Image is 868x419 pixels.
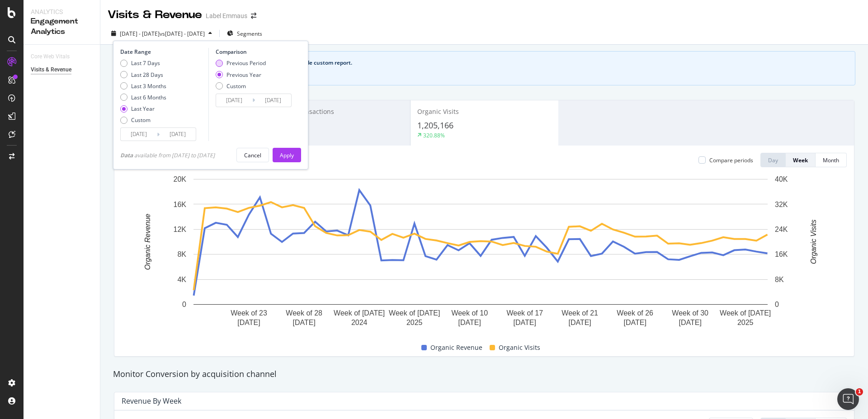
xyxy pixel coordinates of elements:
[816,153,847,167] button: Month
[273,148,301,162] button: Apply
[216,59,266,67] div: Previous Period
[131,105,155,113] div: Last Year
[216,48,294,56] div: Comparison
[499,342,540,353] span: Organic Visits
[237,30,262,38] span: Segments
[131,116,151,124] div: Custom
[786,153,816,167] button: Week
[351,319,368,326] text: 2024
[174,226,187,233] text: 12K
[568,319,591,326] text: [DATE]
[514,319,536,326] text: [DATE]
[406,319,423,326] text: 2025
[108,26,216,41] button: [DATE] - [DATE]vs[DATE] - [DATE]
[793,156,808,164] div: Week
[120,71,166,79] div: Last 28 Days
[709,156,753,164] div: Compare periods
[810,220,817,264] text: Organic Visits
[113,51,855,85] div: info banner
[120,105,166,113] div: Last Year
[177,276,186,283] text: 4K
[292,319,315,326] text: [DATE]
[775,301,779,308] text: 0
[108,368,860,380] div: Monitor Conversion by acquisition channel
[417,107,459,116] span: Organic Visits
[122,174,839,331] svg: A chart.
[160,30,205,38] span: vs [DATE] - [DATE]
[31,7,93,16] div: Analytics
[160,128,196,141] input: End Date
[244,151,261,159] div: Cancel
[182,301,186,308] text: 0
[430,342,482,353] span: Organic Revenue
[837,388,859,410] iframe: Intercom live chat
[216,94,252,107] input: Start Date
[177,251,186,259] text: 8K
[775,276,784,283] text: 8K
[775,226,788,233] text: 24K
[226,59,266,67] div: Previous Period
[133,59,844,67] div: See your organic search performance KPIs and metrics in a pre-made custom report.
[120,48,206,56] div: Date Range
[672,309,708,317] text: Week of 30
[236,148,269,162] button: Cancel
[108,7,202,23] div: Visits & Revenue
[451,309,488,317] text: Week of 10
[121,128,157,141] input: Start Date
[768,156,778,164] div: Day
[31,65,94,75] a: Visits & Revenue
[251,13,256,19] div: arrow-right-arrow-left
[216,71,266,79] div: Previous Year
[458,319,481,326] text: [DATE]
[131,71,163,79] div: Last 28 Days
[775,251,788,259] text: 16K
[334,309,385,317] text: Week of [DATE]
[280,151,294,159] div: Apply
[255,94,291,107] input: End Date
[561,309,598,317] text: Week of 21
[120,30,160,38] span: [DATE] - [DATE]
[223,26,266,41] button: Segments
[120,59,166,67] div: Last 7 Days
[120,82,166,90] div: Last 3 Months
[720,309,771,317] text: Week of [DATE]
[775,175,788,183] text: 40K
[417,120,453,131] span: 1,205,166
[120,94,166,101] div: Last 6 Months
[174,201,187,208] text: 16K
[131,94,166,101] div: Last 6 Months
[226,82,246,90] div: Custom
[120,151,215,159] div: available from [DATE] to [DATE]
[131,82,166,90] div: Last 3 Months
[237,319,260,326] text: [DATE]
[31,65,71,75] div: Visits & Revenue
[823,156,839,164] div: Month
[226,71,261,79] div: Previous Year
[122,396,181,405] div: Revenue by Week
[206,11,247,20] div: Label Emmaus
[760,153,786,167] button: Day
[144,214,151,270] text: Organic Revenue
[617,309,653,317] text: Week of 26
[131,59,160,67] div: Last 7 Days
[31,16,93,37] div: Engagement Analytics
[286,309,322,317] text: Week of 28
[856,388,863,395] span: 1
[389,309,440,317] text: Week of [DATE]
[216,82,266,90] div: Custom
[31,52,79,61] a: Core Web Vitals
[775,201,788,208] text: 32K
[174,175,187,183] text: 20K
[231,309,267,317] text: Week of 23
[506,309,543,317] text: Week of 17
[679,319,701,326] text: [DATE]
[623,319,646,326] text: [DATE]
[737,319,754,326] text: 2025
[120,151,134,159] span: Data
[31,52,70,61] div: Core Web Vitals
[423,132,445,139] div: 320.88%
[120,116,166,124] div: Custom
